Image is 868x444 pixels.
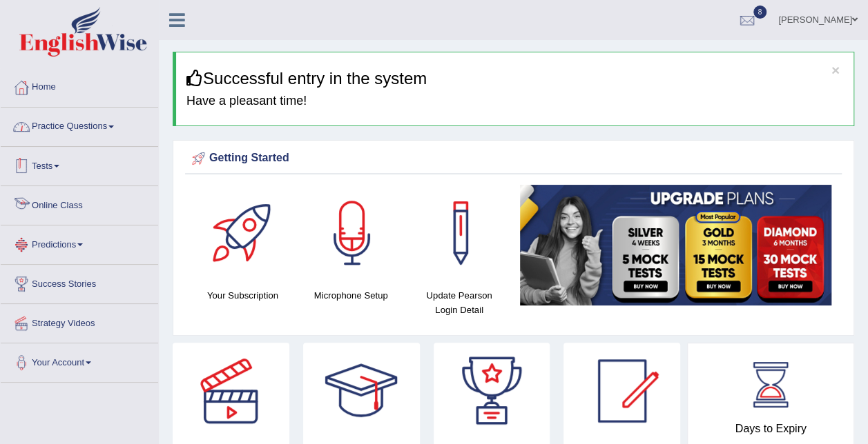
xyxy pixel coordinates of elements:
[189,148,838,169] div: Getting Started
[186,70,843,88] h3: Successful entry in the system
[1,108,158,142] a: Practice Questions
[195,288,290,303] h4: Your Subscription
[1,186,158,221] a: Online Class
[831,63,840,77] button: ×
[520,185,831,305] img: small5.jpg
[1,225,158,260] a: Predictions
[753,6,767,19] span: 8
[1,304,158,339] a: Strategy Videos
[304,288,398,303] h4: Microphone Setup
[1,147,158,181] a: Tests
[1,265,158,299] a: Success Stories
[1,343,158,378] a: Your Account
[703,423,838,435] h4: Days to Expiry
[1,68,158,103] a: Home
[186,94,843,108] h4: Have a pleasant time!
[412,288,507,317] h4: Update Pearson Login Detail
